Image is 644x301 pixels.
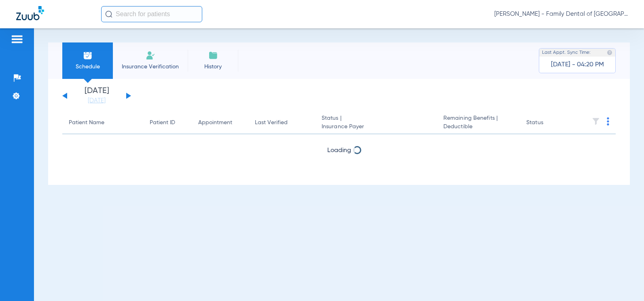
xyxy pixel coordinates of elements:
span: Insurance Verification [119,63,182,71]
span: Last Appt. Sync Time: [542,49,591,57]
img: last sync help info [607,50,612,55]
div: Patient ID [150,119,185,127]
span: Deductible [443,123,513,131]
div: Patient Name [69,119,104,127]
img: Zuub Logo [16,6,44,20]
span: Loading [327,147,351,154]
div: Patient ID [150,119,175,127]
div: Appointment [198,119,232,127]
img: Manual Insurance Verification [146,51,155,60]
th: Remaining Benefits | [437,112,520,134]
span: [PERSON_NAME] - Family Dental of [GEOGRAPHIC_DATA] [494,10,628,18]
img: hamburger-icon [11,34,23,44]
div: Last Verified [255,119,309,127]
span: Schedule [68,63,107,71]
span: History [194,63,232,71]
img: filter.svg [592,117,600,125]
img: Schedule [83,51,93,60]
div: Last Verified [255,119,288,127]
img: Search Icon [105,11,112,18]
th: Status [520,112,574,134]
li: [DATE] [72,87,121,105]
img: group-dot-blue.svg [607,117,609,125]
img: History [208,51,218,60]
div: Patient Name [69,119,137,127]
span: Insurance Payer [322,123,430,131]
input: Search for patients [101,6,202,22]
th: Status | [315,112,437,134]
div: Appointment [198,119,242,127]
span: [DATE] - 04:20 PM [551,61,604,69]
a: [DATE] [72,97,121,105]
